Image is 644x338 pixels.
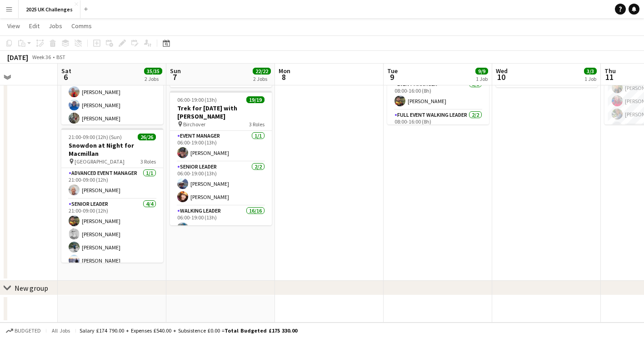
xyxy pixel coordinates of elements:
span: All jobs [50,327,72,334]
div: BST [56,54,65,60]
a: Edit [25,20,43,32]
span: Edit [29,22,40,30]
a: View [4,20,24,32]
div: Salary £174 790.00 + Expenses £540.00 + Subsistence £0.00 = [80,327,297,334]
div: New group [15,283,48,293]
span: Jobs [49,22,62,30]
button: 2025 UK Challenges [19,0,80,18]
div: [DATE] [7,53,28,62]
span: Total Budgeted £175 330.00 [225,327,297,334]
span: View [7,22,20,30]
button: Budgeted [5,326,42,336]
span: Comms [71,22,92,30]
a: Comms [68,20,95,32]
span: Week 36 [30,54,53,60]
a: Jobs [45,20,66,32]
span: Budgeted [15,328,41,334]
